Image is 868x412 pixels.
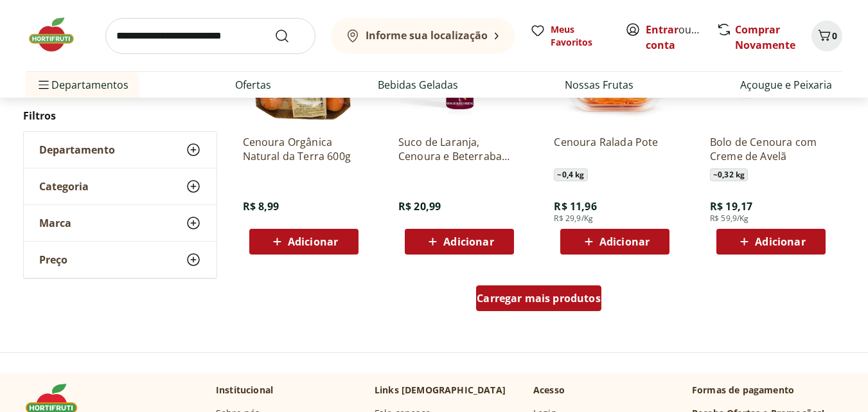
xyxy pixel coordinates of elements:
[710,213,749,224] span: R$ 59,9/Kg
[554,168,587,181] span: ~ 0,4 kg
[23,103,217,129] h2: Filtros
[735,22,795,52] a: Comprar Novamente
[375,384,506,397] p: Links [DEMOGRAPHIC_DATA]
[366,28,488,42] b: Informe sua localização
[105,18,315,54] input: search
[755,237,805,247] span: Adicionar
[740,77,832,93] a: Açougue e Peixaria
[646,22,703,53] span: ou
[288,237,338,247] span: Adicionar
[554,199,596,213] span: R$ 11,96
[274,28,305,44] button: Submit Search
[832,30,837,42] span: 0
[565,77,633,93] a: Nossas Frutas
[560,229,669,255] button: Adicionar
[551,23,610,49] span: Meus Favoritos
[811,21,842,51] button: Carrinho
[646,22,716,52] a: Criar conta
[405,229,514,255] button: Adicionar
[599,237,650,247] span: Adicionar
[554,213,593,224] span: R$ 29,9/Kg
[39,180,89,193] span: Categoria
[243,199,279,213] span: R$ 8,99
[398,199,441,213] span: R$ 20,99
[710,135,832,163] a: Bolo de Cenoura com Creme de Avelã
[235,77,271,93] a: Ofertas
[39,217,71,229] span: Marca
[398,135,520,163] a: Suco de Laranja, Cenoura e Beterraba Natural da Terra 1L
[477,293,601,303] span: Carregar mais produtos
[476,285,601,316] a: Carregar mais produtos
[36,69,51,100] button: Menu
[646,22,678,37] a: Entrar
[24,205,217,241] button: Marca
[378,77,458,93] a: Bebidas Geladas
[24,132,217,168] button: Departamento
[710,199,752,213] span: R$ 19,17
[443,237,493,247] span: Adicionar
[530,23,610,49] a: Meus Favoritos
[39,143,115,156] span: Departamento
[710,168,748,181] span: ~ 0,32 kg
[24,242,217,278] button: Preço
[331,18,515,54] button: Informe sua localização
[26,15,90,54] img: Hortifruti
[39,253,67,266] span: Preço
[243,135,365,163] a: Cenoura Orgânica Natural da Terra 600g
[533,384,565,397] p: Acesso
[692,384,842,397] p: Formas de pagamento
[716,229,826,255] button: Adicionar
[36,69,128,100] span: Departamentos
[554,135,676,163] a: Cenoura Ralada Pote
[216,384,273,397] p: Institucional
[249,229,359,255] button: Adicionar
[24,168,217,204] button: Categoria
